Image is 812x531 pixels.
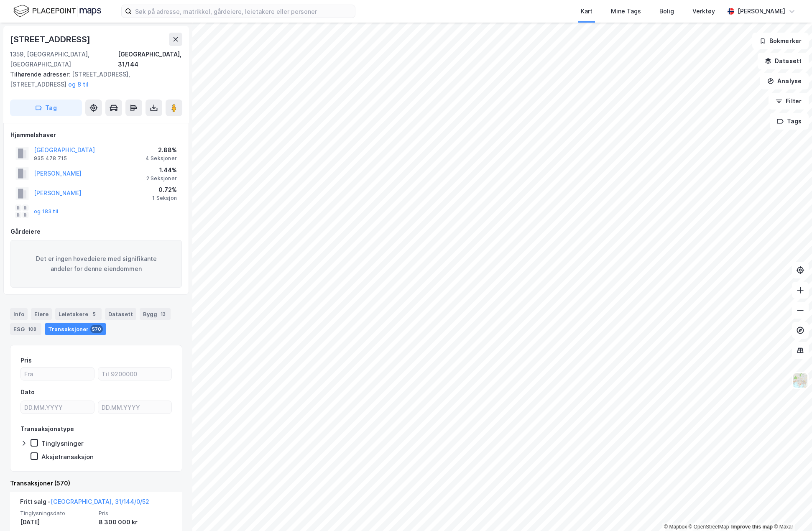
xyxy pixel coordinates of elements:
[689,524,729,530] a: OpenStreetMap
[20,387,35,397] div: Dato
[10,240,182,288] div: Det er ingen hovedeiere med signifikante andeler for denne eiendommen
[770,491,812,531] iframe: Chat Widget
[152,195,177,202] div: 1 Seksjon
[611,6,641,16] div: Mine Tags
[770,491,812,531] div: Kontrollprogram for chat
[98,401,171,414] input: DD.MM.YYYY
[21,401,94,414] input: DD.MM.YYYY
[98,368,171,380] input: Til 9200000
[21,368,94,380] input: Fra
[758,53,809,69] button: Datasett
[34,155,67,162] div: 935 478 715
[792,373,808,388] img: Z
[99,510,172,517] span: Pris
[738,6,785,16] div: [PERSON_NAME]
[118,49,183,69] div: [GEOGRAPHIC_DATA], 31/144
[752,33,809,49] button: Bokmerker
[51,498,149,505] a: [GEOGRAPHIC_DATA], 31/144/0/52
[20,424,74,434] div: Transaksjonstype
[10,71,72,78] span: Tilhørende adresser:
[20,510,94,517] span: Tinglysningsdato
[731,524,773,530] a: Improve this map
[10,69,176,89] div: [STREET_ADDRESS], [STREET_ADDRESS]
[159,310,167,318] div: 13
[10,323,41,335] div: ESG
[10,33,92,46] div: [STREET_ADDRESS]
[664,524,687,530] a: Mapbox
[692,6,715,16] div: Verktøy
[10,100,82,116] button: Tag
[90,310,98,318] div: 5
[760,73,809,89] button: Analyse
[13,4,101,18] img: logo.f888ab2527a4732fd821a326f86c7f29.svg
[45,323,106,335] div: Transaksjoner
[55,308,102,320] div: Leietakere
[10,227,182,237] div: Gårdeiere
[659,6,674,16] div: Bolig
[146,155,177,162] div: 4 Seksjoner
[20,517,94,527] div: [DATE]
[132,5,355,18] input: Søk på adresse, matrikkel, gårdeiere, leietakere eller personer
[146,145,177,155] div: 2.88%
[770,113,809,130] button: Tags
[20,497,149,510] div: Fritt salg -
[26,325,38,333] div: 108
[90,325,103,333] div: 570
[140,308,171,320] div: Bygg
[146,175,177,182] div: 2 Seksjoner
[10,308,28,320] div: Info
[99,517,172,527] div: 8 300 000 kr
[20,355,32,365] div: Pris
[10,478,182,488] div: Transaksjoner (570)
[31,308,52,320] div: Eiere
[152,185,177,195] div: 0.72%
[41,453,94,461] div: Aksjetransaksjon
[581,6,592,16] div: Kart
[146,165,177,175] div: 1.44%
[41,439,84,447] div: Tinglysninger
[10,130,182,140] div: Hjemmelshaver
[769,93,809,110] button: Filter
[10,49,118,69] div: 1359, [GEOGRAPHIC_DATA], [GEOGRAPHIC_DATA]
[105,308,136,320] div: Datasett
